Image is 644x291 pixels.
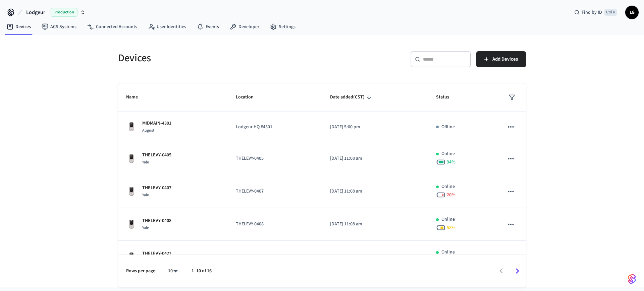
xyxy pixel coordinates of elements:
[447,192,455,198] span: 20 %
[330,188,420,195] p: [DATE] 11:08 am
[192,21,224,33] a: Events
[142,120,171,127] p: MIDMAIN-4301
[126,122,137,132] img: Yale Assure Touchscreen Wifi Smart Lock, Satin Nickel, Front
[82,21,143,33] a: Connected Accounts
[582,9,602,16] span: Find by ID
[126,268,157,275] p: Rows per page:
[165,266,181,276] div: 10
[447,159,455,165] span: 94 %
[330,221,420,228] p: [DATE] 11:08 am
[1,21,36,33] a: Devices
[236,221,314,228] p: THELEVY-0408
[192,268,212,275] p: 1–10 of 16
[236,124,314,131] p: Lodgeur HQ #4301
[142,185,171,192] p: THELEVY-0407
[142,159,149,165] span: Yale
[330,124,420,131] p: [DATE] 5:00 pm
[330,92,373,102] span: Date added(CST)
[126,186,137,197] img: Yale Assure Touchscreen Wifi Smart Lock, Satin Nickel, Front
[330,253,420,261] p: [DATE] 11:08 am
[142,225,149,231] span: Yale
[51,8,77,17] span: Production
[142,192,149,198] span: Yale
[142,128,154,133] span: August
[625,6,639,19] button: LG
[441,216,455,223] p: Online
[126,252,137,263] img: Yale Assure Touchscreen Wifi Smart Lock, Satin Nickel, Front
[236,155,314,162] p: THELEVY-0405
[436,92,458,102] span: Status
[236,188,314,195] p: THELEVY-0407
[126,153,137,164] img: Yale Assure Touchscreen Wifi Smart Lock, Satin Nickel, Front
[265,21,301,33] a: Settings
[126,92,147,102] span: Name
[441,124,455,131] p: Offline
[476,51,526,67] button: Add Devices
[118,51,318,65] h5: Devices
[441,249,455,256] p: Online
[626,6,638,18] span: LG
[224,21,265,33] a: Developer
[36,21,82,33] a: ACS Systems
[441,150,455,157] p: Online
[142,152,171,159] p: THELEVY-0405
[509,263,525,279] button: Go to next page
[142,250,171,257] p: THELEVY-0427
[236,92,262,102] span: Location
[236,253,314,261] p: THELEVY-0427
[569,6,623,18] div: Find by IDCtrl K
[447,224,455,231] span: 58 %
[26,8,45,16] span: Lodgeur
[330,155,420,162] p: [DATE] 11:08 am
[142,217,171,224] p: THELEVY-0408
[492,55,518,64] span: Add Devices
[628,274,636,284] img: SeamLogoGradient.69752ec5.svg
[126,219,137,230] img: Yale Assure Touchscreen Wifi Smart Lock, Satin Nickel, Front
[143,21,192,33] a: User Identities
[604,9,617,16] span: Ctrl K
[441,183,455,190] p: Online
